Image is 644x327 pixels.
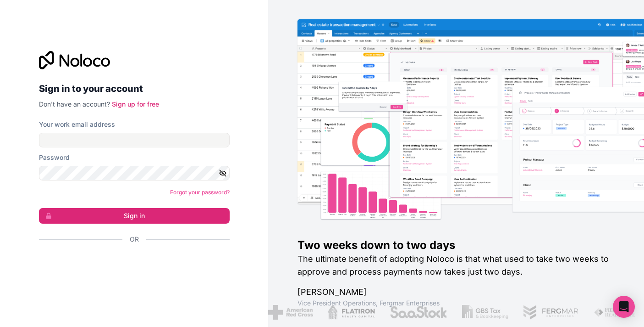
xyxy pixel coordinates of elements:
[390,305,447,320] img: /assets/saastock-C6Zbiodz.png
[39,100,110,108] span: Don't have an account?
[297,253,615,278] h2: The ultimate benefit of adopting Noloco is that what used to take two weeks to approve and proces...
[613,296,635,318] div: Open Intercom Messenger
[297,299,615,308] h1: Vice President Operations , Fergmar Enterprises
[39,133,230,147] input: Email address
[130,235,139,244] span: Or
[39,80,230,97] h2: Sign in to your account
[39,120,115,129] label: Your work email address
[39,153,70,162] label: Password
[39,166,230,180] input: Password
[594,305,637,320] img: /assets/fiera-fwj2N5v4.png
[462,305,509,320] img: /assets/gbstax-C-GtDUiK.png
[112,100,159,108] a: Sign up for free
[39,208,230,224] button: Sign in
[328,305,375,320] img: /assets/flatiron-C8eUkumj.png
[34,254,227,274] iframe: Sign in with Google Button
[170,189,230,196] a: Forgot your password?
[268,305,313,320] img: /assets/american-red-cross-BAupjrZR.png
[297,286,615,299] h1: [PERSON_NAME]
[297,238,615,253] h1: Two weeks down to two days
[523,305,579,320] img: /assets/fergmar-CudnrXN5.png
